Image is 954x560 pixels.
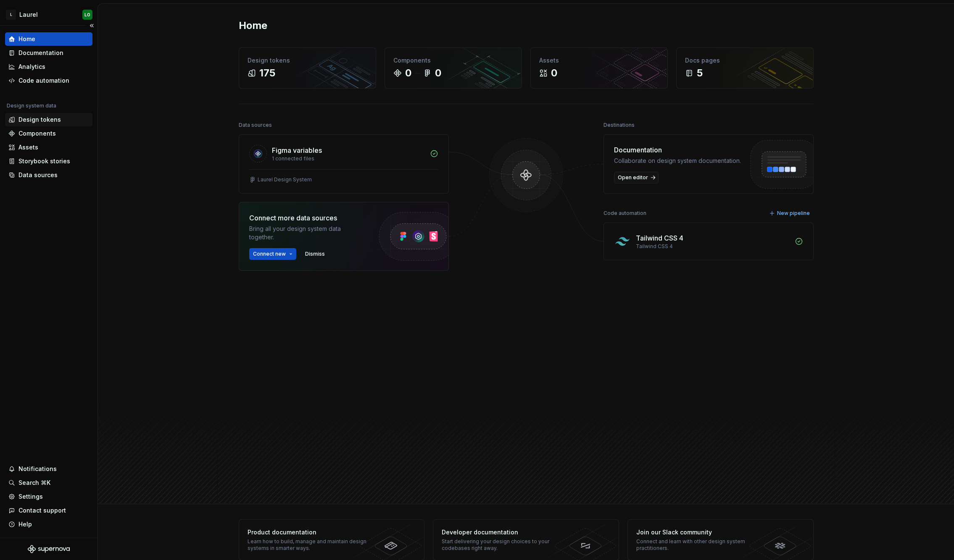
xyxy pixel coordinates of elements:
[530,47,668,89] a: Assets0
[442,528,564,536] div: Developer documentation
[614,172,659,183] a: Open editor
[249,213,363,223] div: Connect more data sources
[5,46,92,60] a: Documentation
[777,210,810,217] span: New pipeline
[5,476,92,489] button: Search ⌘K
[2,5,96,24] button: LLaurelLO
[18,171,58,179] div: Data sources
[239,19,267,32] h2: Home
[301,248,329,260] button: Dismiss
[5,518,92,531] button: Help
[305,251,325,257] span: Dismiss
[435,66,441,80] div: 0
[272,155,425,162] div: 1 connected files
[18,479,50,487] div: Search ⌘K
[18,63,45,71] div: Analytics
[393,56,513,65] div: Components
[603,207,646,219] div: Code automation
[5,504,92,517] button: Contact support
[18,35,35,43] div: Home
[5,60,92,73] a: Analytics
[18,157,70,165] div: Storybook stories
[258,176,312,183] div: Laurel Design System
[18,76,69,85] div: Code automation
[603,119,635,131] div: Destinations
[248,538,370,552] div: Learn how to build, manage and maintain design systems in smarter ways.
[767,207,814,219] button: New pipeline
[18,520,32,529] div: Help
[259,66,275,80] div: 175
[385,47,522,89] a: Components00
[5,168,92,182] a: Data sources
[5,74,92,87] a: Code automation
[248,56,367,65] div: Design tokens
[405,66,411,80] div: 0
[249,248,296,260] button: Connect new
[18,49,63,57] div: Documentation
[18,465,57,473] div: Notifications
[239,47,376,89] a: Design tokens175
[539,56,659,65] div: Assets
[19,10,38,19] div: Laurel
[636,233,683,243] div: Tailwind CSS 4
[5,113,92,126] a: Design tokens
[249,225,363,241] div: Bring all your design system data together.
[253,251,286,257] span: Connect new
[614,157,741,165] div: Collaborate on design system documentation.
[5,141,92,154] a: Assets
[84,11,90,18] div: LO
[18,506,66,515] div: Contact support
[551,66,557,80] div: 0
[18,492,43,501] div: Settings
[248,528,370,536] div: Product documentation
[5,462,92,476] button: Notifications
[614,145,741,155] div: Documentation
[239,134,449,194] a: Figma variables1 connected filesLaurel Design System
[636,528,759,536] div: Join our Slack community
[636,538,759,552] div: Connect and learn with other design system practitioners.
[618,174,648,181] span: Open editor
[685,56,805,65] div: Docs pages
[636,243,790,250] div: Tailwind CSS 4
[697,66,703,80] div: 5
[442,538,564,552] div: Start delivering your design choices to your codebases right away.
[5,32,92,46] a: Home
[676,47,814,89] a: Docs pages5
[5,154,92,168] a: Storybook stories
[18,115,61,124] div: Design tokens
[18,129,56,138] div: Components
[6,10,16,20] div: L
[5,127,92,140] a: Components
[18,143,38,152] div: Assets
[272,145,322,155] div: Figma variables
[5,490,92,503] a: Settings
[86,20,98,31] button: Collapse sidebar
[239,119,272,131] div: Data sources
[7,102,56,109] div: Design system data
[28,545,70,553] svg: Supernova Logo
